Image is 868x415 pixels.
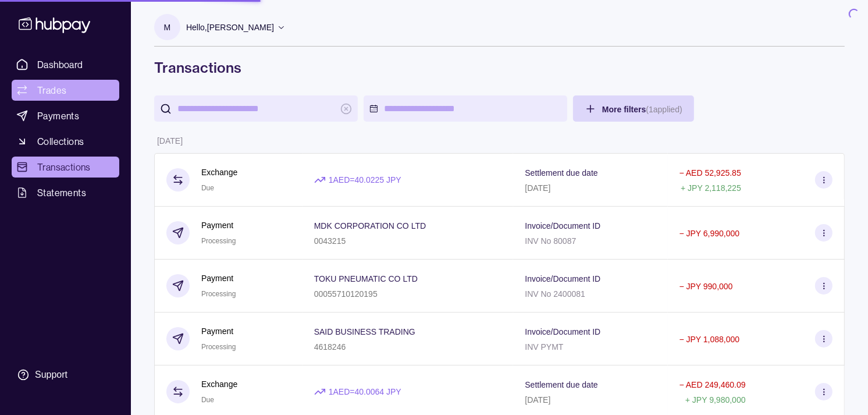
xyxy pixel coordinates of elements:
p: MDK CORPORATION CO LTD [314,221,426,230]
p: Payment [201,272,236,285]
p: + JPY 9,980,000 [685,395,746,405]
p: INV PYMT [525,342,563,352]
p: Payment [201,219,236,232]
span: Processing [201,343,236,351]
span: Trades [37,83,66,97]
p: 00055710120195 [314,289,378,299]
p: − AED 249,460.09 [680,380,746,389]
p: Settlement due date [525,168,597,178]
h1: Transactions [154,58,845,77]
p: Invoice/Document ID [525,274,600,283]
p: 4618246 [314,342,346,352]
p: INV No 80087 [525,236,576,246]
span: Processing [201,290,236,298]
span: Statements [37,186,86,200]
p: M [164,21,171,34]
a: Trades [12,80,119,101]
p: [DATE] [525,395,550,405]
p: Payment [201,325,236,338]
p: Hello, [PERSON_NAME] [186,21,274,34]
p: − JPY 6,990,000 [680,229,740,238]
p: 1 AED = 40.0064 JPY [329,385,401,398]
p: Exchange [201,378,237,391]
p: Settlement due date [525,380,597,389]
p: − JPY 1,088,000 [680,335,740,344]
span: Transactions [37,160,91,174]
p: SAID BUSINESS TRADING [314,327,415,336]
a: Payments [12,105,119,126]
p: − AED 52,925.85 [680,168,741,178]
a: Collections [12,131,119,152]
span: Payments [37,109,79,123]
p: + JPY 2,118,225 [681,183,741,193]
span: Due [201,396,214,404]
p: Invoice/Document ID [525,327,600,336]
span: Processing [201,237,236,245]
div: Support [35,368,67,381]
span: Collections [37,134,84,148]
p: 0043215 [314,236,346,246]
span: Dashboard [37,58,83,72]
p: TOKU PNEUMATIC CO LTD [314,274,418,283]
span: Due [201,184,214,192]
p: − JPY 990,000 [680,282,733,291]
input: search [177,95,335,122]
p: ( 1 applied) [646,105,682,114]
a: Statements [12,182,119,203]
p: [DATE] [157,136,183,146]
button: More filters(1applied) [573,95,694,122]
a: Dashboard [12,54,119,75]
p: 1 AED = 40.0225 JPY [329,173,401,186]
p: [DATE] [525,183,550,193]
span: More filters [602,105,682,114]
a: Support [12,363,119,387]
p: Exchange [201,166,237,179]
a: Transactions [12,157,119,178]
p: Invoice/Document ID [525,221,600,230]
p: INV No 2400081 [525,289,585,299]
